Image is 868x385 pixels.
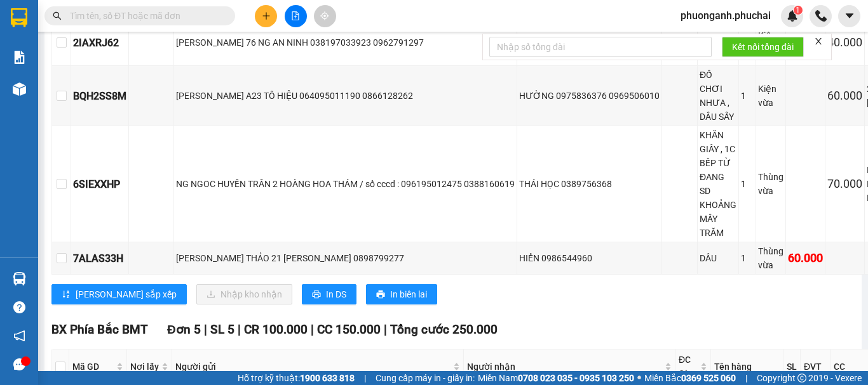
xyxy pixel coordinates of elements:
[244,322,308,337] span: CR 100.000
[838,5,860,27] button: caret-down
[844,10,855,22] span: caret-down
[478,371,634,385] span: Miền Nam
[71,126,129,242] td: 6SIEXXHP
[732,40,794,54] span: Kết nối tổng đài
[376,371,475,385] span: Cung cấp máy in - giấy in:
[827,34,862,51] div: 40.000
[467,360,662,374] span: Người nhận
[13,358,25,370] span: message
[312,290,321,300] span: printer
[722,37,804,57] button: Kết nối tổng đài
[741,251,754,265] div: 1
[700,128,736,240] div: KHĂN GIẤY , 1C BẾP TỪ ĐANG SD KHOẢNG MẤY TRĂM
[291,11,300,20] span: file-add
[815,10,827,22] img: phone-icon
[167,322,201,337] span: Đơn 5
[390,287,427,301] span: In biên lai
[73,176,126,192] div: 6SIEXXHP
[314,5,336,27] button: aim
[783,349,801,384] th: SL
[13,51,26,64] img: solution-icon
[326,287,346,301] span: In DS
[13,272,26,285] img: warehouse-icon
[175,360,451,374] span: Người gửi
[758,244,783,272] div: Thùng vừa
[51,284,187,304] button: sort-ascending[PERSON_NAME] sắp xếp
[73,35,126,51] div: 2IAXRJ62
[196,284,292,304] button: downloadNhập kho nhận
[797,374,806,382] span: copyright
[76,287,177,301] span: [PERSON_NAME] sắp xếp
[518,373,634,383] strong: 0708 023 035 - 0935 103 250
[176,177,515,191] div: NG NGOC HUYỀN TRÂN 2 HOÀNG HOA THÁM / số cccd : 096195012475 0388160619
[62,290,71,300] span: sort-ascending
[700,251,736,265] div: DÂU
[384,322,387,337] span: |
[637,375,641,381] span: ⚪️
[700,68,736,124] div: ĐỒ CHƠI NHƯA , DÂU SẤY
[300,373,355,383] strong: 1900 633 818
[794,6,803,15] sup: 1
[320,11,329,20] span: aim
[827,87,862,105] div: 60.000
[796,6,800,15] span: 1
[71,20,129,66] td: 2IAXRJ62
[70,9,220,23] input: Tìm tên, số ĐT hoặc mã đơn
[489,37,712,57] input: Nhập số tổng đài
[71,242,129,275] td: 7ALAS33H
[210,322,234,337] span: SL 5
[73,88,126,104] div: BQH2SS8M
[11,8,27,27] img: logo-vxr
[519,89,660,103] div: HƯỜNG 0975836376 0969506010
[741,177,754,191] div: 1
[53,11,62,20] span: search
[13,330,25,342] span: notification
[176,89,515,103] div: [PERSON_NAME] A23 TÔ HIỆU 064095011190 0866128262
[787,10,798,22] img: icon-new-feature
[679,353,698,381] span: ĐC Giao
[72,360,114,374] span: Mã GD
[670,8,781,23] span: phuonganh.phuchai
[13,301,25,313] span: question-circle
[681,373,736,383] strong: 0369 525 060
[390,322,498,337] span: Tổng cước 250.000
[302,284,356,304] button: printerIn DS
[376,290,385,300] span: printer
[238,322,241,337] span: |
[644,371,736,385] span: Miền Bắc
[73,251,126,266] div: 7ALAS33H
[204,322,207,337] span: |
[814,37,823,46] span: close
[801,349,831,384] th: ĐVT
[238,371,355,385] span: Hỗ trợ kỹ thuật:
[311,322,314,337] span: |
[13,82,26,96] img: warehouse-icon
[745,371,747,385] span: |
[741,89,754,103] div: 1
[262,11,271,20] span: plus
[51,322,148,337] span: BX Phía Bắc BMT
[758,170,783,198] div: Thùng vừa
[711,349,783,384] th: Tên hàng
[71,66,129,126] td: BQH2SS8M
[255,5,277,27] button: plus
[519,251,660,265] div: HIỂN 0986544960
[285,5,307,27] button: file-add
[130,360,159,374] span: Nơi lấy
[364,371,366,385] span: |
[758,82,783,110] div: Kiện vừa
[519,177,660,191] div: THÁI HỌC 0389756368
[317,322,381,337] span: CC 150.000
[827,175,862,193] div: 70.000
[176,251,515,265] div: [PERSON_NAME] THẢO 21 [PERSON_NAME] 0898799277
[176,36,515,49] div: [PERSON_NAME] 76 NG AN NINH 038197033923 0962791297
[788,249,823,267] div: 60.000
[366,284,437,304] button: printerIn biên lai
